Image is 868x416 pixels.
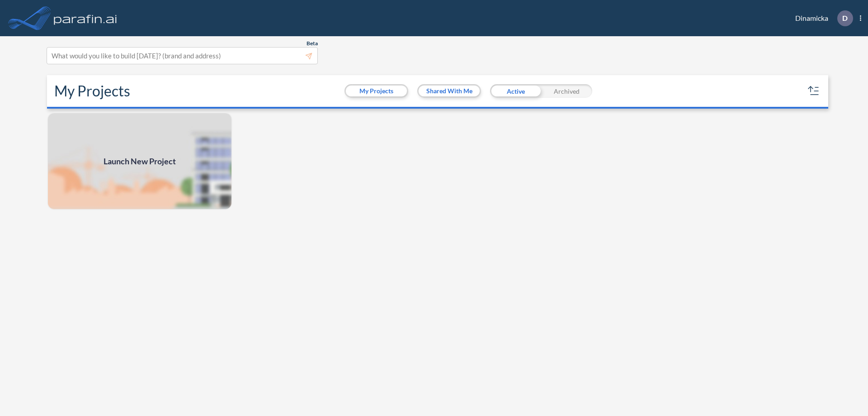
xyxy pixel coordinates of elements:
[541,84,592,98] div: Archived
[307,40,318,47] span: Beta
[842,14,848,22] p: D
[47,112,232,210] a: Launch New Project
[807,84,821,98] button: sort
[52,9,119,27] img: logo
[104,155,176,167] span: Launch New Project
[346,86,407,96] button: My Projects
[419,86,480,96] button: Shared With Me
[54,82,130,100] h2: My Projects
[47,112,232,210] img: add
[490,84,541,98] div: Active
[782,10,861,26] div: Dinamicka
